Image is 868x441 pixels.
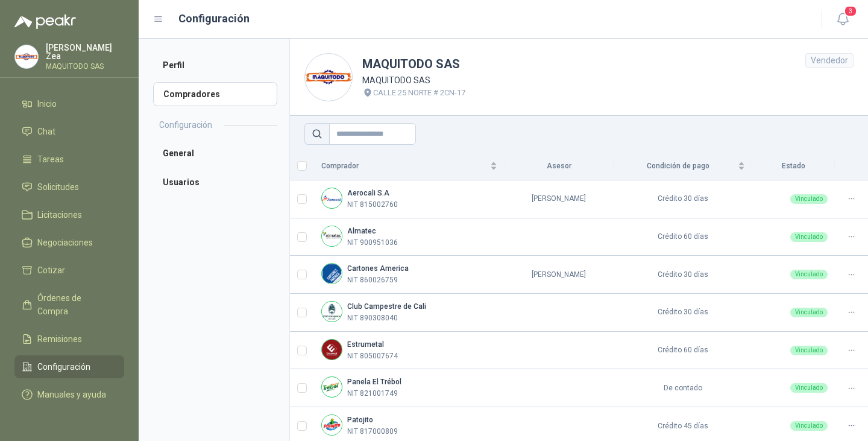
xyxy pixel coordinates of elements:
[178,10,250,27] h1: Configuración
[790,194,828,204] div: Vinculado
[362,55,465,74] h1: MAQUITODO SAS
[790,383,828,393] div: Vinculado
[15,45,38,68] img: Company Logo
[14,92,124,115] a: Inicio
[14,259,124,282] a: Cotizar
[14,176,124,198] a: Solicitudes
[14,328,124,351] a: Remisiones
[614,152,752,180] th: Condición de pago
[46,63,124,70] p: MAQUITODO SAS
[14,231,124,254] a: Negociaciones
[505,256,614,294] td: [PERSON_NAME]
[832,8,854,30] button: 3
[505,152,614,180] th: Asesor
[322,264,342,284] img: Company Logo
[37,291,113,318] span: Órdenes de Compra
[373,87,465,99] p: CALLE 25 NORTE # 2CN-17
[790,270,828,279] div: Vinculado
[752,152,835,180] th: Estado
[322,302,342,322] img: Company Logo
[14,148,124,171] a: Tareas
[322,188,342,208] img: Company Logo
[14,120,124,143] a: Chat
[614,218,752,256] td: Crédito 60 días
[37,264,65,277] span: Cotizar
[844,5,857,17] span: 3
[347,264,409,273] b: Cartones America
[37,236,93,249] span: Negociaciones
[153,170,277,194] a: Usuarios
[362,74,465,87] p: MAQUITODO SAS
[614,369,752,407] td: De contado
[321,160,488,172] span: Comprador
[347,274,398,286] p: NIT 860026759
[347,351,398,362] p: NIT 805007674
[37,360,90,373] span: Configuración
[14,203,124,226] a: Licitaciones
[347,302,426,311] b: Club Campestre de Cali
[37,388,106,401] span: Manuales y ayuda
[37,180,79,194] span: Solicitudes
[305,54,352,101] img: Company Logo
[347,388,398,399] p: NIT 821001749
[621,160,735,172] span: Condición de pago
[153,141,277,165] a: General
[322,377,342,397] img: Company Logo
[614,294,752,332] td: Crédito 30 días
[14,14,76,29] img: Logo peakr
[790,308,828,317] div: Vinculado
[805,53,854,68] div: Vendedor
[347,199,398,211] p: NIT 815002760
[347,237,398,249] p: NIT 900951036
[14,287,124,323] a: Órdenes de Compra
[159,118,212,132] h2: Configuración
[14,355,124,378] a: Configuración
[347,313,398,324] p: NIT 890308040
[347,378,401,386] b: Panela El Trébol
[46,43,124,60] p: [PERSON_NAME] Zea
[153,82,277,106] a: Compradores
[347,416,373,424] b: Patojito
[37,125,55,138] span: Chat
[790,346,828,355] div: Vinculado
[790,232,828,242] div: Vinculado
[614,256,752,294] td: Crédito 30 días
[322,415,342,435] img: Company Logo
[153,53,277,77] a: Perfil
[614,180,752,218] td: Crédito 30 días
[347,340,384,349] b: Estrumetal
[37,332,82,346] span: Remisiones
[614,332,752,370] td: Crédito 60 días
[37,97,57,110] span: Inicio
[790,421,828,431] div: Vinculado
[322,340,342,360] img: Company Logo
[14,383,124,406] a: Manuales y ayuda
[505,180,614,218] td: [PERSON_NAME]
[37,153,64,166] span: Tareas
[322,226,342,246] img: Company Logo
[347,189,389,197] b: Aerocali S.A
[314,152,505,180] th: Comprador
[347,426,398,437] p: NIT 817000809
[37,208,82,221] span: Licitaciones
[347,227,376,235] b: Almatec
